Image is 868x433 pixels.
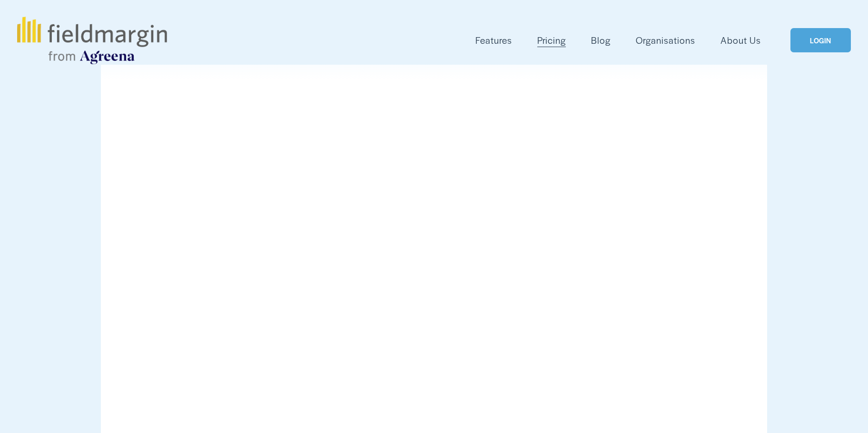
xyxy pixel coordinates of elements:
a: Organisations [636,32,695,48]
a: Blog [591,32,611,48]
span: Features [475,33,512,47]
img: fieldmargin.com [17,17,167,64]
a: About Us [720,32,761,48]
a: LOGIN [790,28,850,52]
a: folder dropdown [475,32,512,48]
a: Pricing [537,32,566,48]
